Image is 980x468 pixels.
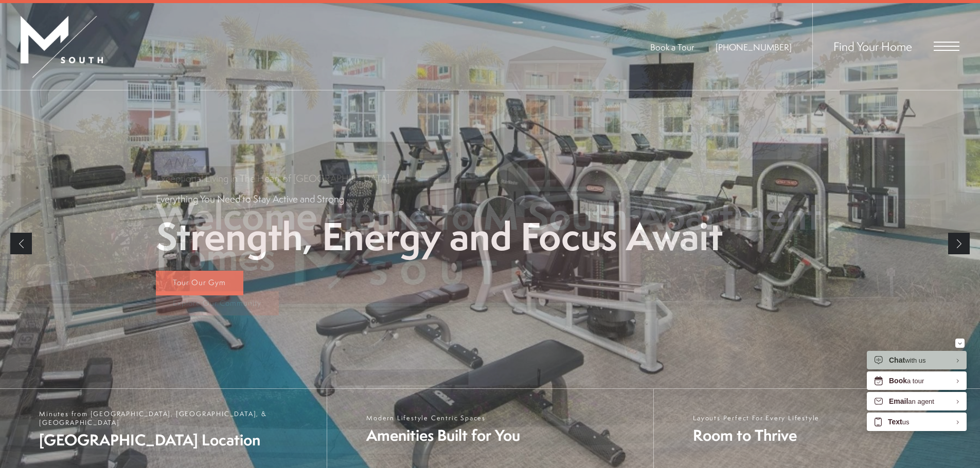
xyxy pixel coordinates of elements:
[934,42,959,51] button: Open Menu
[366,414,520,422] span: Modern Lifestyle Centric Spaces
[10,233,32,254] a: Previous
[39,409,316,427] span: Minutes from [GEOGRAPHIC_DATA], [GEOGRAPHIC_DATA], & [GEOGRAPHIC_DATA]
[156,291,279,316] a: Explore Our Community
[948,233,970,254] a: Next
[693,414,819,422] span: Layouts Perfect For Every Lifestyle
[833,38,912,54] a: Find Your Home
[716,41,792,53] span: [PHONE_NUMBER]
[716,41,792,53] a: Call Us at 813-570-8014
[156,172,389,185] p: Exceptional Living in The Heart of [GEOGRAPHIC_DATA]
[650,41,694,53] a: Book a Tour
[366,425,520,446] span: Amenities Built for You
[173,297,261,308] span: Explore Our Community
[693,425,819,446] span: Room to Thrive
[21,16,103,78] img: MSouth
[39,429,316,451] span: [GEOGRAPHIC_DATA] Location
[156,195,825,276] p: Welcome Home to M South Apartment Homes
